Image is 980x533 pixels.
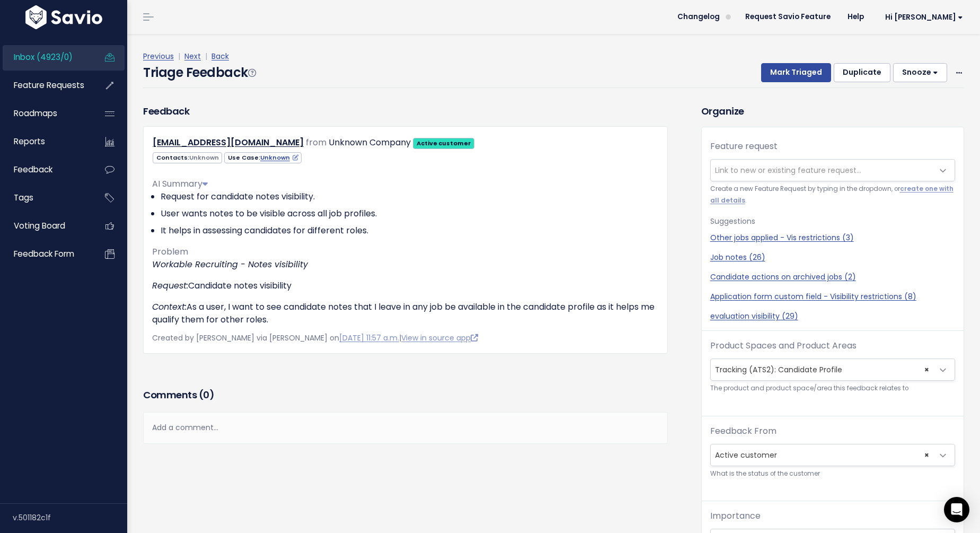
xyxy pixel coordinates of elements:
[3,214,88,238] a: Voting Board
[152,301,659,326] p: As a user, I want to see candidate notes that I leave in any job be available in the candidate pr...
[176,51,182,62] span: |
[715,165,861,176] span: Link to new or existing feature request...
[710,359,955,381] span: Tracking (ATS2): Candidate Profile
[761,63,831,82] button: Mark Triaged
[203,388,209,401] span: 0
[224,152,302,163] span: Use Case:
[153,136,304,148] a: [EMAIL_ADDRESS][DOMAIN_NAME]
[329,135,411,151] div: Unknown Company
[885,13,963,21] span: Hi [PERSON_NAME]
[3,45,88,69] a: Inbox (4923/0)
[161,207,659,220] li: User wants notes to be visible across all job profiles.
[152,279,659,292] p: Candidate notes visibility
[161,224,659,237] li: It helps in assessing candidates for different roles.
[710,184,955,206] small: Create a new Feature Request by typing in the dropdown, or .
[3,242,88,266] a: Feedback form
[152,258,308,270] em: Workable Recruiting - Notes visibility
[14,136,45,147] span: Reports
[143,412,668,443] div: Add a comment...
[143,104,189,118] h3: Feedback
[710,425,776,438] label: Feedback From
[710,339,857,352] label: Product Spaces and Product Areas
[14,108,57,119] span: Roadmaps
[3,129,88,154] a: Reports
[23,5,105,29] img: logo-white.9d6f32f41409.svg
[306,136,326,148] span: from
[339,333,399,343] a: [DATE] 11:57 a.m.
[924,444,929,466] span: ×
[3,186,88,210] a: Tags
[417,139,471,147] strong: Active customer
[710,510,761,522] label: Importance
[184,51,201,62] a: Next
[152,178,208,190] span: AI Summary
[839,9,872,25] a: Help
[677,13,720,21] span: Changelog
[711,359,933,380] span: Tracking (ATS2): Candidate Profile
[143,63,255,82] h4: Triage Feedback
[152,333,478,343] span: Created by [PERSON_NAME] via [PERSON_NAME] on |
[14,248,74,259] span: Feedback form
[834,63,890,82] button: Duplicate
[893,63,947,82] button: Snooze
[710,383,955,394] small: The product and product space/area this feedback relates to
[710,291,955,302] a: Application form custom field - Visibility restrictions (8)
[3,73,88,98] a: Feature Requests
[211,51,229,62] a: Back
[701,104,964,118] h3: Organize
[710,468,955,479] small: What is the status of the customer
[14,220,65,231] span: Voting Board
[14,80,84,91] span: Feature Requests
[710,185,953,204] a: create one with all details
[710,140,778,153] label: Feature request
[152,279,188,292] em: Request:
[14,164,52,175] span: Feedback
[153,152,222,163] span: Contacts:
[203,51,209,62] span: |
[161,190,659,203] li: Request for candidate notes visibility.
[710,215,955,228] p: Suggestions
[143,388,668,403] h3: Comments ( )
[143,51,174,62] a: Previous
[14,192,33,203] span: Tags
[14,51,73,63] span: Inbox (4923/0)
[189,153,219,162] span: Unknown
[924,359,929,380] span: ×
[710,252,955,263] a: Job notes (26)
[872,9,972,25] a: Hi [PERSON_NAME]
[710,232,955,243] a: Other jobs applied - Vis restrictions (3)
[710,311,955,322] a: evaluation visibility (29)
[710,444,955,466] span: Active customer
[711,444,933,466] span: Active customer
[13,504,127,531] div: v.501182c1f
[260,153,298,162] a: Unknown
[710,272,955,283] a: Candidate actions on archived jobs (2)
[401,333,478,343] a: View in source app
[152,246,188,258] span: Problem
[3,101,88,126] a: Roadmaps
[737,9,839,25] a: Request Savio Feature
[944,497,969,522] div: Open Intercom Messenger
[3,158,88,182] a: Feedback
[152,301,187,313] em: Context:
